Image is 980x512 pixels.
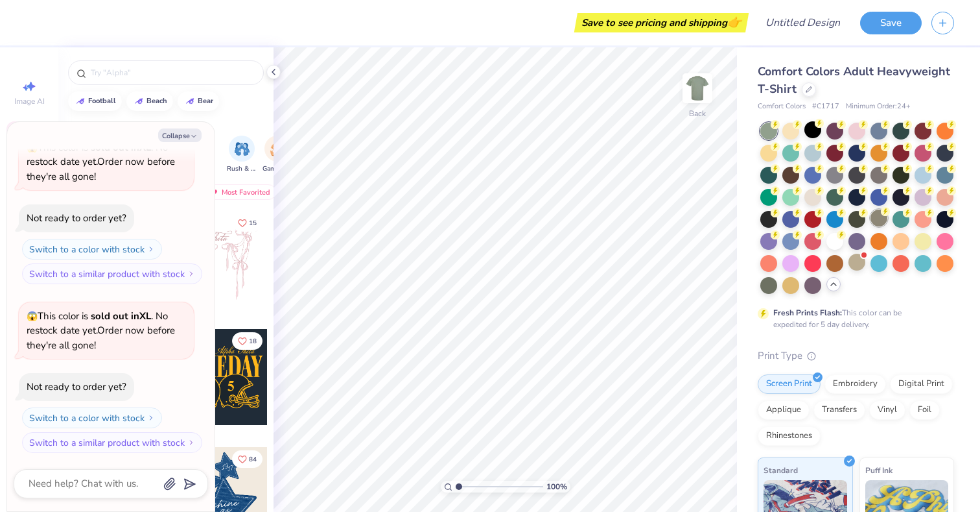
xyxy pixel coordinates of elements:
div: bear [198,97,213,104]
img: Game Day Image [270,141,285,156]
div: filter for Rush & Bid [227,136,257,174]
span: 84 [249,456,257,463]
button: Like [232,214,262,232]
span: Comfort Colors [758,101,806,112]
span: 18 [249,338,257,345]
div: beach [146,97,167,104]
img: Rush & Bid Image [235,141,250,156]
span: This color is . No restock date yet. Order now before they're all gone! [27,310,175,352]
img: Switch to a color with stock [147,414,155,422]
div: Events [98,120,121,132]
button: filter button [262,136,292,174]
span: Image AI [14,96,45,106]
div: Print Type [758,348,954,363]
span: Minimum Order: 24 + [846,101,911,112]
div: Applique [758,400,810,420]
span: 100 % [546,481,567,493]
input: Try "Alpha" [89,66,255,79]
span: Game Day [262,164,292,174]
span: Standard [764,463,798,477]
input: Untitled Design [755,10,850,36]
div: Not ready to order yet? [27,212,126,225]
img: Switch to a color with stock [147,245,155,253]
img: trend_line.gif [185,97,195,105]
button: football [68,91,122,111]
span: # C1717 [812,101,839,112]
button: beach [126,91,173,111]
div: Foil [909,400,940,420]
button: Like [232,450,262,468]
div: Most Favorited [203,184,276,200]
button: Collapse [158,128,202,142]
div: football [88,97,116,104]
span: Puff Ink [865,463,892,477]
div: Embroidery [824,374,886,394]
div: Rhinestones [758,426,821,446]
img: trend_line.gif [75,97,86,105]
strong: sold out in XL [91,310,151,323]
img: Back [684,75,710,101]
button: filter button [227,136,257,174]
div: Save to see pricing and shipping [577,13,745,32]
img: Switch to a similar product with stock [187,270,195,278]
button: bear [178,91,219,111]
strong: Fresh Prints Flash: [773,308,842,318]
div: Not ready to order yet? [27,380,126,393]
div: Back [689,108,706,119]
span: Rush & Bid [227,164,257,174]
span: Comfort Colors Adult Heavyweight T-Shirt [758,64,950,97]
div: filter for Game Day [262,136,292,174]
div: This color can be expedited for 5 day delivery. [773,307,933,330]
span: 15 [249,220,257,226]
button: Switch to a color with stock [22,408,162,428]
span: 👉 [727,14,741,30]
div: Digital Print [890,374,953,394]
button: Like [232,332,262,350]
img: trend_line.gif [134,97,144,105]
div: Vinyl [869,400,905,420]
span: 😱 [27,141,38,154]
div: Orgs [71,120,88,132]
span: 😱 [27,310,38,323]
span: This color is . No restock date yet. Order now before they're all gone! [27,141,175,183]
button: Switch to a similar product with stock [22,432,202,453]
button: Switch to a similar product with stock [22,263,202,284]
div: Screen Print [758,374,821,394]
div: Print Types [162,120,201,132]
strong: sold out in XL [91,141,151,154]
button: Save [860,12,922,34]
img: Switch to a similar product with stock [187,439,195,446]
button: Switch to a color with stock [22,239,162,260]
div: Styles [131,120,152,132]
div: Transfers [813,400,865,420]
